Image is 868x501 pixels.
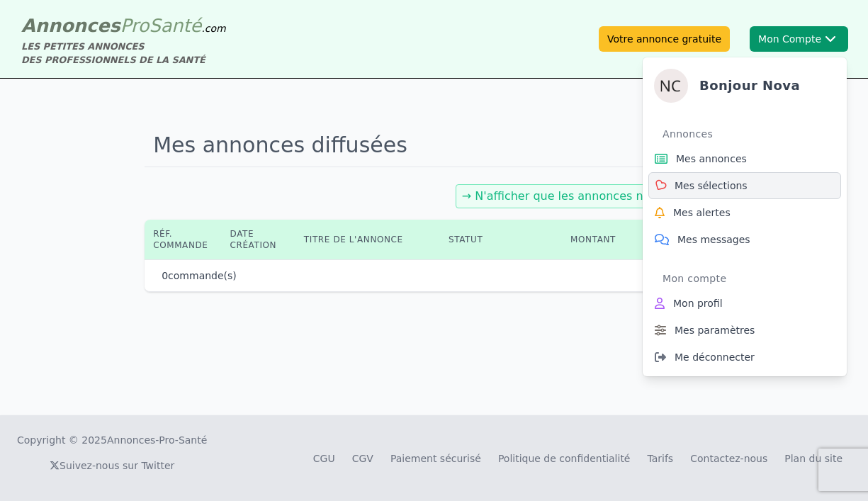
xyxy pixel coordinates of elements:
[107,433,207,447] a: Annonces-Pro-Santé
[663,267,841,290] div: Mon compte
[676,152,747,166] span: Mes annonces
[462,189,714,203] a: → N'afficher que les annonces non finalisées
[675,323,755,337] span: Mes paramètres
[50,460,174,471] a: Suivez-nous sur Twitter
[784,453,842,464] a: Plan du site
[750,26,848,52] button: Mon CompteNovaBonjour NovaAnnoncesMes annoncesMes sélectionsMes alertesMes messagesMon compteMon ...
[145,220,221,259] th: Réf. commande
[699,76,800,96] h4: Bonjour Nova
[599,26,730,52] a: Votre annonce gratuite
[673,206,731,220] span: Mes alertes
[149,15,201,36] span: Santé
[675,179,748,193] span: Mes sélections
[648,172,841,199] a: Mes sélections
[162,270,168,281] span: 0
[21,15,226,36] a: AnnoncesProSanté.com
[648,317,841,344] a: Mes paramètres
[647,453,673,464] a: Tarifs
[690,453,767,464] a: Contactez-nous
[648,290,841,317] a: Mon profil
[201,23,225,34] span: .com
[162,269,237,283] p: commande(s)
[675,350,755,364] span: Me déconnecter
[648,226,841,253] a: Mes messages
[440,220,562,259] th: Statut
[21,15,120,36] span: Annonces
[648,344,841,371] a: Me déconnecter
[677,232,750,247] span: Mes messages
[145,124,723,167] h1: Mes annonces diffusées
[673,296,723,310] span: Mon profil
[663,123,841,145] div: Annonces
[648,145,841,172] a: Mes annonces
[648,199,841,226] a: Mes alertes
[120,15,150,36] span: Pro
[313,453,335,464] a: CGU
[17,433,207,447] div: Copyright © 2025
[498,453,631,464] a: Politique de confidentialité
[222,220,295,259] th: Date création
[562,220,650,259] th: Montant
[21,40,226,67] div: LES PETITES ANNONCES DES PROFESSIONNELS DE LA SANTÉ
[295,220,440,259] th: Titre de l'annonce
[654,69,688,103] img: Nova
[390,453,481,464] a: Paiement sécurisé
[352,453,373,464] a: CGV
